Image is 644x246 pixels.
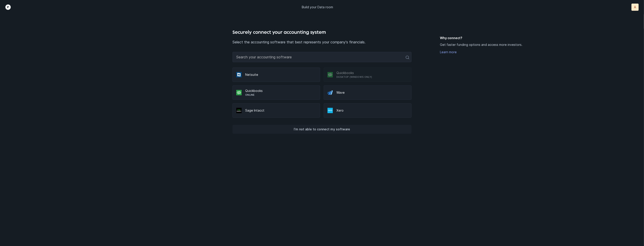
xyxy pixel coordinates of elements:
[336,71,408,75] p: Quickbooks
[232,85,320,100] div: QuickbooksOnline
[440,36,590,40] h5: Why connect?
[245,93,316,97] p: Online
[634,5,636,9] p: A
[324,85,411,100] div: Wave
[324,103,411,118] div: Xero
[232,39,411,45] p: Select the accounting software that best represents your company's financials.
[232,125,411,134] button: I’m not able to connect my software
[232,103,320,118] div: Sage Intacct
[440,50,457,54] a: Learn more
[336,75,408,79] p: Desktop (Windows only)
[440,42,523,47] p: Get faster funding options and access more investors.
[336,108,408,113] p: Xero
[336,90,408,95] p: Wave
[232,52,411,62] input: Search your accounting software
[294,127,350,132] p: I’m not able to connect my software
[302,5,333,9] p: Build your Data room
[324,68,411,82] div: QuickbooksDesktop (Windows only)
[245,72,316,77] p: Netsuite
[232,68,320,82] div: Netsuite
[232,29,411,36] h4: Securely connect your accounting system
[245,108,316,113] p: Sage Intacct
[245,89,316,93] p: Quickbooks
[631,4,639,11] button: A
